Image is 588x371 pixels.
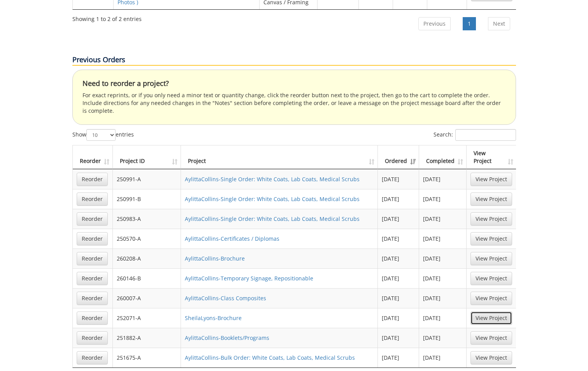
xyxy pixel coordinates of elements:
td: [DATE] [419,268,467,288]
a: AylittaCollins-Brochure [185,255,245,262]
a: Reorder [77,331,108,345]
td: 252071-A [113,308,181,328]
th: Reorder: activate to sort column ascending [73,145,113,169]
a: Reorder [77,232,108,245]
a: Reorder [77,292,108,305]
a: AylittaCollins-Class Composites [185,294,266,302]
td: [DATE] [419,189,467,209]
h4: Need to reorder a project? [82,80,506,87]
label: Show entries [72,129,134,141]
a: Next [488,17,510,30]
a: AylittaCollins-Single Order: White Coats, Lab Coats, Medical Scrubs [185,175,360,183]
td: [DATE] [378,328,419,348]
a: View Project [470,272,512,285]
a: Reorder [77,252,108,265]
td: [DATE] [378,348,419,367]
a: Reorder [77,173,108,186]
a: View Project [470,232,512,245]
td: [DATE] [419,248,467,268]
td: [DATE] [378,248,419,268]
a: AylittaCollins-Certificates / Diplomas [185,235,279,242]
td: [DATE] [419,169,467,189]
td: 251675-A [113,348,181,367]
td: 250570-A [113,229,181,248]
td: [DATE] [419,348,467,367]
a: View Project [470,331,512,345]
td: [DATE] [378,229,419,248]
th: Completed: activate to sort column ascending [419,145,467,169]
a: View Project [470,311,512,325]
td: [DATE] [419,288,467,308]
td: 250991-A [113,169,181,189]
td: 250983-A [113,209,181,229]
td: [DATE] [419,209,467,229]
a: AylittaCollins-Bulk Order: White Coats, Lab Coats, Medical Scrubs [185,354,355,361]
a: Reorder [77,272,108,285]
a: View Project [470,173,512,186]
a: AylittaCollins-Single Order: White Coats, Lab Coats, Medical Scrubs [185,195,360,203]
td: [DATE] [419,229,467,248]
th: Ordered: activate to sort column ascending [378,145,419,169]
a: AylittaCollins-Single Order: White Coats, Lab Coats, Medical Scrubs [185,215,360,222]
label: Search: [434,129,516,141]
a: View Project [470,212,512,226]
td: [DATE] [378,209,419,229]
th: Project: activate to sort column ascending [181,145,378,169]
a: Reorder [77,311,108,325]
td: [DATE] [378,308,419,328]
td: 260146-B [113,268,181,288]
td: [DATE] [419,308,467,328]
a: Previous [418,17,451,30]
td: [DATE] [419,328,467,348]
a: View Project [470,192,512,206]
a: SheilaLyons-Brochure [185,314,242,322]
a: Reorder [77,212,108,226]
select: Showentries [86,129,116,141]
td: [DATE] [378,268,419,288]
a: Reorder [77,192,108,206]
th: View Project: activate to sort column ascending [467,145,516,169]
a: 1 [463,17,476,30]
td: 260208-A [113,248,181,268]
a: Reorder [77,351,108,364]
td: 251882-A [113,328,181,348]
p: Previous Orders [72,55,516,66]
td: 250991-B [113,189,181,209]
td: [DATE] [378,288,419,308]
p: For exact reprints, or if you only need a minor text or quantity change, click the reorder button... [82,91,506,115]
a: View Project [470,292,512,305]
td: [DATE] [378,189,419,209]
a: AylittaCollins-Temporary Signage, Repositionable [185,275,313,282]
th: Project ID: activate to sort column ascending [113,145,181,169]
input: Search: [455,129,516,141]
td: 260007-A [113,288,181,308]
a: AylittaCollins-Booklets/Programs [185,334,269,341]
a: View Project [470,252,512,265]
td: [DATE] [378,169,419,189]
a: View Project [470,351,512,364]
div: Showing 1 to 2 of 2 entries [72,12,142,23]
